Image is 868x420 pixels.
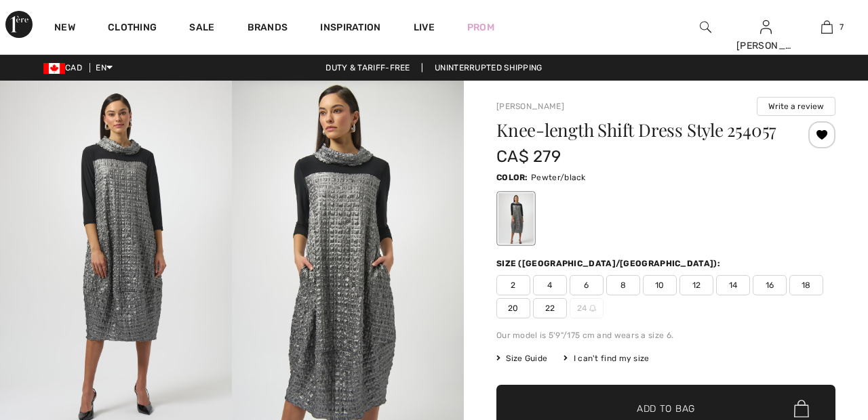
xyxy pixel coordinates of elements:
img: Canadian Dollar [43,63,65,74]
a: Sign In [760,20,772,33]
div: Size ([GEOGRAPHIC_DATA]/[GEOGRAPHIC_DATA]): [496,257,723,270]
h1: Knee-length Shift Dress Style 254057 [496,121,779,139]
span: 6 [570,275,604,295]
div: Our model is 5'9"/175 cm and wears a size 6. [496,329,835,341]
img: ring-m.svg [589,305,596,312]
div: Pewter/black [498,193,534,244]
button: Write a review [757,97,835,116]
img: My Info [760,19,772,35]
a: Live [414,20,435,35]
span: 20 [496,298,530,318]
span: 18 [789,275,823,295]
span: CAD [43,63,87,72]
span: 4 [533,275,567,295]
span: 16 [753,275,787,295]
a: [PERSON_NAME] [496,102,564,111]
span: Inspiration [320,22,380,36]
span: 14 [716,275,750,295]
span: Color: [496,173,528,182]
span: 12 [679,275,713,295]
span: 22 [533,298,567,318]
span: CA$ 279 [496,147,561,166]
span: Pewter/black [531,173,586,182]
a: 7 [797,19,856,35]
span: EN [96,63,113,72]
a: Clothing [108,22,157,36]
img: 1ère Avenue [5,11,33,38]
div: [PERSON_NAME] [736,39,796,53]
span: 10 [643,275,677,295]
div: I can't find my size [564,352,649,364]
span: 24 [570,298,604,318]
span: 7 [840,21,844,33]
img: search the website [700,19,711,35]
img: My Bag [821,19,833,35]
a: Brands [248,22,288,36]
a: New [54,22,75,36]
span: Add to Bag [637,402,695,416]
span: Size Guide [496,352,547,364]
span: 2 [496,275,530,295]
a: Sale [189,22,214,36]
a: Prom [467,20,494,35]
span: 8 [606,275,640,295]
img: Bag.svg [794,400,809,417]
